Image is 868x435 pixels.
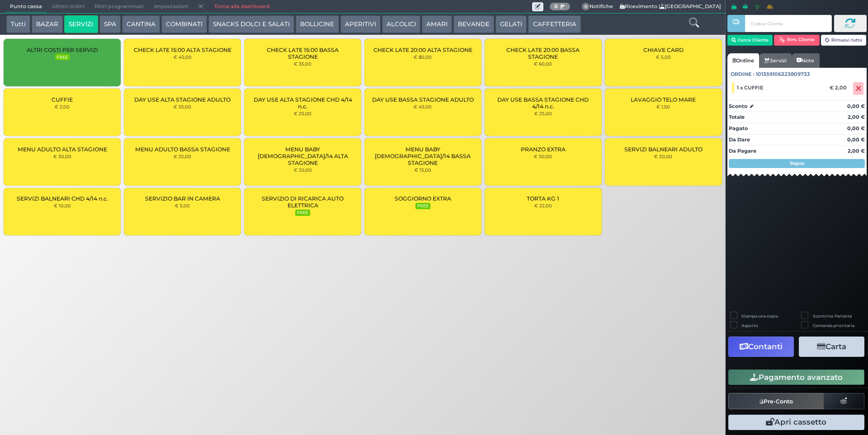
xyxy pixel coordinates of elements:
button: CANTINA [122,15,160,33]
small: € 25,00 [534,111,552,116]
span: 0 [582,3,590,11]
small: € 60,00 [534,61,552,66]
span: Ultimi ordini [47,0,90,13]
button: SPA [99,15,121,33]
button: COMBINATI [161,15,207,33]
span: SOGGIORNO EXTRA [395,195,451,202]
span: Impostazioni [149,0,193,13]
small: € 10,00 [54,203,71,208]
span: DAY USE ALTA STAGIONE ADULTO [134,96,231,103]
span: Ritiri programmati [90,0,149,13]
button: CAFFETTERIA [528,15,580,33]
span: DAY USE ALTA STAGIONE CHD 4/14 n.c. [252,96,354,110]
small: € 5,00 [656,54,671,60]
small: € 15,00 [415,167,431,173]
div: € 2,00 [828,84,851,91]
small: € 22,00 [534,203,552,208]
strong: 2,00 € [848,114,865,120]
small: € 20,00 [654,154,672,159]
small: € 30,00 [53,154,71,159]
label: Scontrino Parlante [813,313,852,319]
button: GELATI [495,15,527,33]
button: Pre-Conto [728,393,824,409]
span: SERVIZI BALNEARI CHD 4/14 n.c. [17,195,108,202]
small: € 2,00 [55,104,70,109]
strong: Segue [790,160,804,166]
span: 101359106323809733 [756,70,810,78]
a: Note [792,53,819,68]
b: 0 [554,3,558,9]
small: € 5,00 [175,203,190,208]
span: SERVIZIO BAR IN CAMERA [145,195,220,202]
small: € 25,00 [294,111,311,116]
a: Servizi [759,53,792,68]
button: BEVANDE [453,15,494,33]
input: Codice Cliente [745,15,831,32]
span: MENU BABY [DEMOGRAPHIC_DATA]/14 BASSA STAGIONE [372,146,474,166]
span: MENU ADULTO ALTA STAGIONE [18,146,107,153]
span: CUFFIE [52,96,73,103]
small: € 1,50 [656,104,670,109]
small: € 80,00 [414,54,432,60]
small: FREE [295,210,310,216]
span: PRANZO EXTRA [521,146,566,153]
small: € 35,00 [294,61,311,66]
span: Ordine : [731,70,755,78]
a: Ordine [727,53,759,68]
span: TORTA KG 1 [527,195,559,202]
button: Carta [799,337,864,357]
span: DAY USE BASSA STAGIONE ADULTO [372,96,474,103]
strong: Totale [729,114,745,120]
strong: 0,00 € [847,136,865,143]
button: Cerca Cliente [727,35,773,46]
span: MENU BABY [DEMOGRAPHIC_DATA]/14 ALTA STAGIONE [252,146,354,166]
span: CHECK LATE 15:00 BASSA STAGIONE [252,47,354,60]
small: € 22,00 [174,154,191,159]
button: BOLLICINE [296,15,339,33]
button: Tutti [6,15,30,33]
strong: 0,00 € [847,103,865,109]
strong: 2,00 € [848,148,865,154]
button: APERITIVI [340,15,381,33]
button: SNACKS DOLCI E SALATI [208,15,294,33]
small: € 20,00 [294,167,312,173]
small: € 45,00 [414,104,432,109]
span: SERVIZIO DI RICARICA AUTO ELETTRICA [252,195,354,209]
button: Apri cassetto [728,415,864,430]
button: AMARI [422,15,452,33]
button: BAZAR [32,15,63,33]
small: FREE [55,54,70,60]
strong: Pagato [729,125,748,131]
span: MENU ADULTO BASSA STAGIONE [135,146,230,153]
button: Contanti [728,337,794,357]
small: € 50,00 [534,154,552,159]
button: SERVIZI [64,15,98,33]
label: Comanda prioritaria [813,323,854,328]
span: CHECK LATE 15:00 ALTA STAGIONE [134,47,231,53]
span: SERVIZI BALNEARI ADULTO [624,146,703,153]
span: ALTRI COSTI PER SERVIZI [27,47,98,53]
span: CHECK LATE 20:00 ALTA STAGIONE [373,47,472,53]
span: 1 x CUFFIE [737,84,764,91]
span: CHECK LATE 20:00 BASSA STAGIONE [492,47,594,60]
button: ALCOLICI [382,15,420,33]
button: Rimuovi tutto [821,35,867,46]
span: Punto cassa [5,0,47,13]
strong: 0,00 € [847,125,865,131]
label: Stampa una copia [741,313,778,319]
span: LAVAGGIO TELO MARE [631,96,696,103]
strong: Sconto [729,103,747,110]
button: Pagamento avanzato [728,370,864,385]
strong: Da Dare [729,136,750,143]
small: FREE [415,203,430,209]
span: DAY USE BASSA STAGIONE CHD 4/14 n.c. [492,96,594,110]
small: € 55,00 [174,104,191,109]
span: CHIAVE CARD [643,47,684,53]
a: Torna alla dashboard [209,0,274,13]
strong: Da Pagare [729,148,756,154]
label: Asporto [741,323,758,328]
button: Rim. Cliente [774,35,820,46]
small: € 45,00 [174,54,192,60]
